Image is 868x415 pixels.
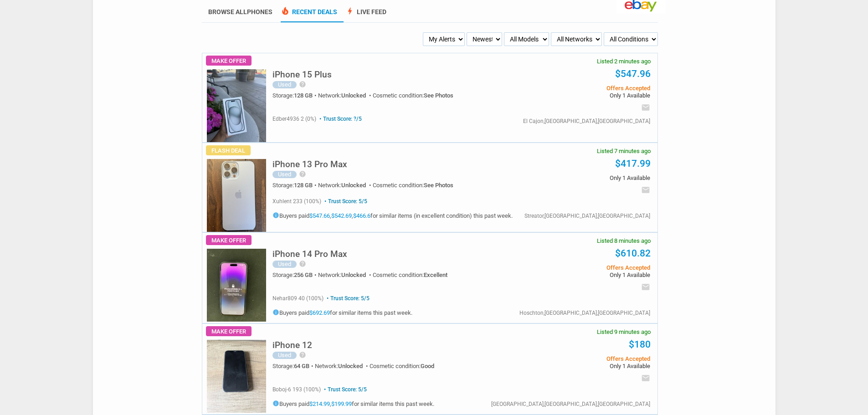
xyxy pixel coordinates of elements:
[272,70,332,79] h5: iPhone 15 Plus
[424,92,453,99] span: See Photos
[294,272,313,278] span: 256 GB
[597,329,651,335] span: Listed 9 minutes ago
[341,182,366,189] span: Unlocked
[272,212,513,219] h5: Buyers paid , , for similar items (in excellent condition) this past week.
[322,386,367,393] span: Trust Score: 5/5
[629,339,651,350] a: $180
[315,363,370,369] div: Network:
[325,295,370,302] span: Trust Score: 5/5
[597,148,651,154] span: Listed 7 minutes ago
[294,92,313,99] span: 128 GB
[491,401,650,407] div: [GEOGRAPHIC_DATA],[GEOGRAPHIC_DATA],[GEOGRAPHIC_DATA]
[513,272,650,278] span: Only 1 Available
[523,118,650,124] div: El Cajon,[GEOGRAPHIC_DATA],[GEOGRAPHIC_DATA]
[294,182,313,189] span: 128 GB
[299,81,306,88] i: help
[207,69,266,142] img: s-l225.jpg
[424,182,453,189] span: See Photos
[641,374,650,383] i: email
[206,145,251,155] span: Flash Deal
[272,363,315,369] div: Storage:
[615,248,651,259] a: $610.82
[206,56,252,66] span: Make Offer
[338,363,363,369] span: Unlocked
[207,159,266,232] img: s-l225.jpg
[299,170,306,178] i: help
[272,212,279,219] i: info
[309,309,330,316] a: $692.69
[272,261,297,268] div: Used
[299,260,306,267] i: help
[341,272,366,278] span: Unlocked
[345,8,386,22] a: boltLive Feed
[519,310,650,316] div: Hoschton,[GEOGRAPHIC_DATA],[GEOGRAPHIC_DATA]
[513,92,650,98] span: Only 1 Available
[206,235,252,245] span: Make Offer
[299,351,306,359] i: help
[272,160,347,169] h5: iPhone 13 Pro Max
[373,92,453,98] div: Cosmetic condition:
[272,352,297,359] div: Used
[281,8,337,22] a: local_fire_departmentRecent Deals
[272,171,297,178] div: Used
[524,213,650,219] div: Streator,[GEOGRAPHIC_DATA],[GEOGRAPHIC_DATA]
[331,212,352,219] a: $542.69
[323,198,367,205] span: Trust Score: 5/5
[513,356,650,362] span: Offers Accepted
[318,116,362,122] span: Trust Score: ?/5
[641,282,650,292] i: email
[272,198,321,205] span: xuhlent 233 (100%)
[641,103,650,112] i: email
[272,309,279,316] i: info
[318,272,373,278] div: Network:
[318,182,373,188] div: Network:
[272,400,434,407] h5: Buyers paid , for similar items this past week.
[513,265,650,271] span: Offers Accepted
[294,363,309,369] span: 64 GB
[353,212,370,219] a: $466.6
[513,175,650,181] span: Only 1 Available
[272,343,312,349] a: iPhone 12
[206,326,252,336] span: Make Offer
[597,238,651,244] span: Listed 8 minutes ago
[341,92,366,99] span: Unlocked
[331,400,352,407] a: $199.99
[208,8,272,15] a: Browse AllPhones
[373,182,453,188] div: Cosmetic condition:
[615,158,651,169] a: $417.99
[373,272,447,278] div: Cosmetic condition:
[272,295,324,302] span: nehar809 40 (100%)
[424,272,447,278] span: Excellent
[615,68,651,79] a: $547.96
[247,8,272,15] span: Phones
[207,340,266,413] img: s-l225.jpg
[345,6,354,15] span: bolt
[272,272,318,278] div: Storage:
[272,72,332,79] a: iPhone 15 Plus
[272,162,347,169] a: iPhone 13 Pro Max
[309,400,330,407] a: $214.99
[318,92,373,98] div: Network:
[272,116,316,122] span: edber4936 2 (0%)
[207,249,266,322] img: s-l225.jpg
[309,212,330,219] a: $547.66
[272,251,347,258] a: iPhone 14 Pro Max
[597,58,651,64] span: Listed 2 minutes ago
[272,386,321,393] span: boboj-6 193 (100%)
[272,400,279,407] i: info
[281,6,290,15] span: local_fire_department
[421,363,434,369] span: Good
[513,363,650,369] span: Only 1 Available
[272,92,318,98] div: Storage:
[513,85,650,91] span: Offers Accepted
[272,182,318,188] div: Storage:
[370,363,434,369] div: Cosmetic condition:
[272,341,312,349] h5: iPhone 12
[272,250,347,258] h5: iPhone 14 Pro Max
[272,309,412,316] h5: Buyers paid for similar items this past week.
[641,185,650,195] i: email
[272,81,297,88] div: Used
